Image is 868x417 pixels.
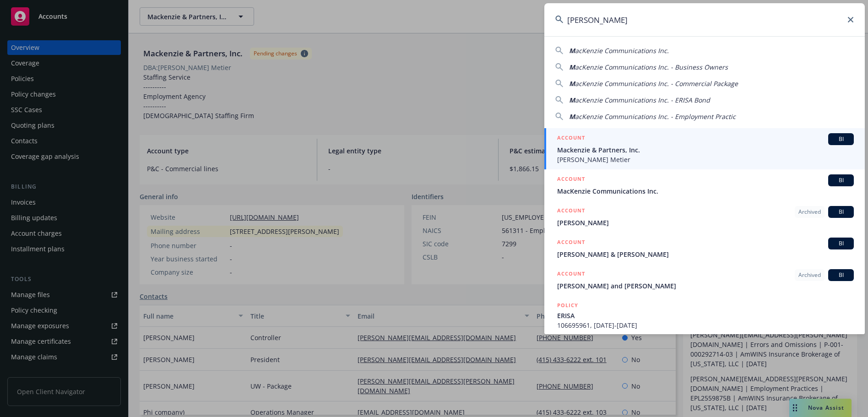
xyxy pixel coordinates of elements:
[557,174,585,185] h5: ACCOUNT
[569,63,575,71] span: M
[832,176,850,184] span: BI
[569,96,575,104] span: M
[575,63,728,71] span: acKenzie Communications Inc. - Business Owners
[832,271,850,279] span: BI
[544,169,865,201] a: ACCOUNTBIMacKenzie Communications Inc.
[569,79,575,88] span: M
[575,46,669,55] span: acKenzie Communications Inc.
[544,296,865,335] a: POLICYERISA106695961, [DATE]-[DATE]
[557,155,854,164] span: [PERSON_NAME] Metier
[544,3,865,36] input: Search...
[557,249,854,259] span: [PERSON_NAME] & [PERSON_NAME]
[832,135,850,143] span: BI
[832,208,850,216] span: BI
[557,238,585,249] h5: ACCOUNT
[557,133,585,144] h5: ACCOUNT
[557,145,854,155] span: Mackenzie & Partners, Inc.
[544,233,865,264] a: ACCOUNTBI[PERSON_NAME] & [PERSON_NAME]
[569,112,575,121] span: M
[557,311,854,320] span: ERISA
[557,281,854,291] span: [PERSON_NAME] and [PERSON_NAME]
[557,218,854,227] span: [PERSON_NAME]
[557,206,585,217] h5: ACCOUNT
[575,79,738,88] span: acKenzie Communications Inc. - Commercial Package
[798,208,821,216] span: Archived
[557,186,854,196] span: MacKenzie Communications Inc.
[557,301,578,310] h5: POLICY
[557,320,854,330] span: 106695961, [DATE]-[DATE]
[544,264,865,296] a: ACCOUNTArchivedBI[PERSON_NAME] and [PERSON_NAME]
[832,239,850,248] span: BI
[544,128,865,169] a: ACCOUNTBIMackenzie & Partners, Inc.[PERSON_NAME] Metier
[575,96,710,104] span: acKenzie Communications Inc. - ERISA Bond
[575,112,736,121] span: acKenzie Communications Inc. - Employment Practic
[569,46,575,55] span: M
[557,269,585,280] h5: ACCOUNT
[544,201,865,233] a: ACCOUNTArchivedBI[PERSON_NAME]
[798,271,821,279] span: Archived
